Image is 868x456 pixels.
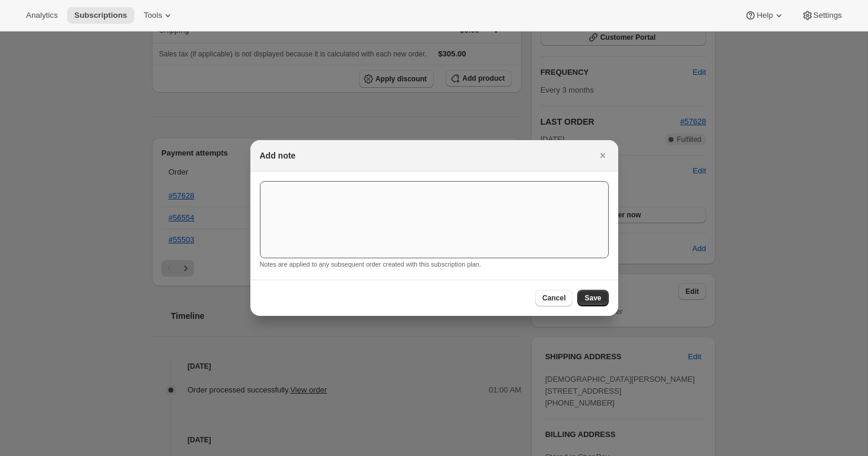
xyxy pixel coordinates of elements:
span: Analytics [26,11,58,20]
button: Tools [136,7,181,24]
button: Subscriptions [67,7,134,24]
button: Analytics [19,7,65,24]
span: Save [584,293,601,303]
small: Notes are applied to any subsequent order created with this subscription plan. [260,261,481,268]
span: Cancel [542,293,565,303]
button: Settings [794,7,849,24]
button: Cancel [535,290,573,306]
button: Close [594,147,611,164]
button: Help [737,7,791,24]
span: Tools [144,11,162,20]
button: Save [577,290,608,306]
h2: Add note [260,150,296,161]
span: Subscriptions [74,11,127,20]
span: Help [756,11,772,20]
span: Settings [813,11,842,20]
